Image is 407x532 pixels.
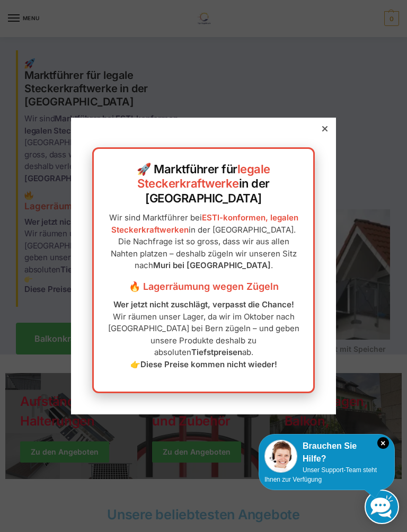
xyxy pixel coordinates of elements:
h3: 🔥 Lagerräumung wegen Zügeln [104,280,303,294]
p: Wir räumen unser Lager, da wir im Oktober nach [GEOGRAPHIC_DATA] bei Bern zügeln – und geben unse... [104,299,303,370]
a: ESTI-konformen, legalen Steckerkraftwerken [111,212,298,235]
a: legale Steckerkraftwerke [137,162,270,191]
span: Unser Support-Team steht Ihnen zur Verfügung [264,466,377,483]
div: Brauchen Sie Hilfe? [264,440,389,465]
strong: Muri bei [GEOGRAPHIC_DATA] [153,260,271,270]
i: Schließen [377,437,389,449]
h2: 🚀 Marktführer für in der [GEOGRAPHIC_DATA] [104,162,303,206]
img: Customer service [264,440,297,473]
strong: Tiefstpreisen [191,347,242,357]
p: Wir sind Marktführer bei in der [GEOGRAPHIC_DATA]. Die Nachfrage ist so gross, dass wir aus allen... [104,212,303,272]
strong: Wer jetzt nicht zuschlägt, verpasst die Chance! [113,299,294,309]
strong: Diese Preise kommen nicht wieder! [140,359,277,369]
